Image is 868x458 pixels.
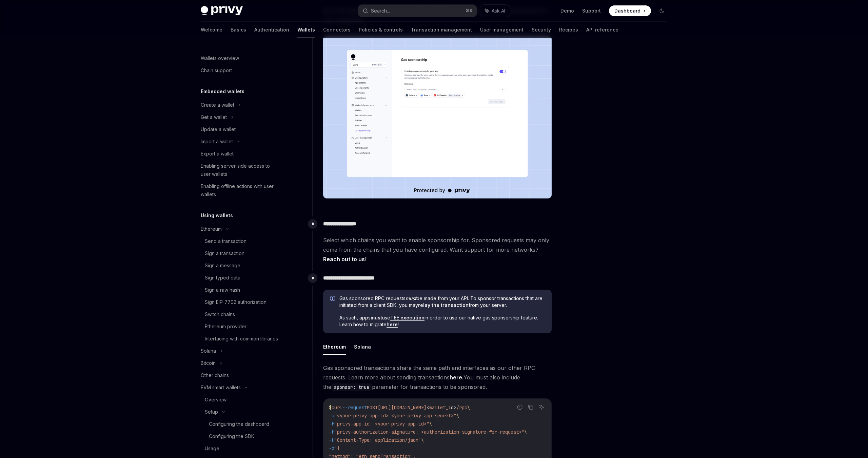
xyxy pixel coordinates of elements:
[297,22,315,38] a: Wallets
[480,22,524,38] a: User management
[201,125,236,133] div: Update a wallet
[560,7,574,14] a: Demo
[195,333,282,345] a: Interfacing with common libraries
[254,22,289,38] a: Authentication
[334,429,524,435] span: "privy-authorization-signature: <authorization-signature-for-request>"
[451,404,454,411] span: d
[329,413,334,419] span: -u
[390,315,425,321] a: TEE execution
[205,396,226,404] div: Overview
[195,52,282,64] a: Wallets overview
[195,418,282,430] a: Configuring the dashboard
[378,404,427,411] span: [URL][DOMAIN_NAME]
[537,403,546,412] button: Ask AI
[195,394,282,406] a: Overview
[195,259,282,272] a: Sign a message
[334,413,456,419] span: "<your-privy-app-id>:<your-privy-app-secret>"
[195,369,282,381] a: Other chains
[201,383,241,392] div: EVM smart wallets
[201,225,222,233] div: Ethereum
[526,403,535,412] button: Copy the contents from the code block
[201,211,233,220] h5: Using wallets
[195,442,282,455] a: Usage
[323,22,351,38] a: Connectors
[354,339,371,355] button: Solana
[205,408,218,416] div: Setup
[456,413,459,419] span: \
[332,404,342,411] span: curl
[201,138,233,146] div: Import a wallet
[195,247,282,259] a: Sign a transaction
[339,314,545,328] span: As such, apps use in order to use our native gas sponsorship feature. Learn how to migrate !
[371,7,390,15] div: Search...
[358,5,477,17] button: Search...⌘K
[334,437,421,443] span: 'Content-Type: application/json'
[205,310,235,318] div: Switch chains
[201,150,234,158] div: Export a wallet
[450,374,463,381] a: here.
[201,359,216,367] div: Bitcoin
[427,404,429,411] span: <
[429,404,451,411] span: wallet_i
[201,347,216,355] div: Solana
[195,320,282,333] a: Ethereum provider
[456,404,467,411] span: /rpc
[334,421,429,427] span: "privy-app-id: <your-privy-app-id>"
[329,421,334,427] span: -H
[532,22,551,38] a: Security
[329,404,332,411] span: $
[323,339,346,355] button: Ethereum
[195,308,282,320] a: Switch chains
[201,101,234,109] div: Create a wallet
[334,445,340,451] span: '{
[515,403,524,412] button: Report incorrect code
[492,7,505,14] span: Ask AI
[205,298,267,306] div: Sign EIP-7702 authorization
[329,437,334,443] span: -H
[656,5,667,16] button: Toggle dark mode
[201,54,239,62] div: Wallets overview
[205,249,244,257] div: Sign a transaction
[195,148,282,160] a: Export a wallet
[582,7,601,14] a: Support
[209,420,269,428] div: Configuring the dashboard
[609,5,651,16] a: Dashboard
[359,22,403,38] a: Policies & controls
[342,404,367,411] span: --request
[329,445,334,451] span: -d
[195,296,282,308] a: Sign EIP-7702 authorization
[467,404,470,411] span: \
[195,123,282,136] a: Update a wallet
[205,444,219,453] div: Usage
[201,162,278,178] div: Enabling server-side access to user wallets
[195,430,282,442] a: Configuring the SDK
[201,371,229,379] div: Other chains
[421,437,424,443] span: \
[201,22,222,38] a: Welcome
[586,22,618,38] a: API reference
[323,235,552,264] span: Select which chains you want to enable sponsorship for. Sponsored requests may only come from the...
[329,429,334,435] span: -H
[205,262,240,270] div: Sign a message
[331,383,372,391] code: sponsor: true
[209,432,254,440] div: Configuring the SDK
[418,302,469,308] a: relay the transaction
[429,421,432,427] span: \
[201,66,232,75] div: Chain support
[323,363,552,392] span: Gas sponsored transactions share the same path and interfaces as our other RPC requests. Learn mo...
[195,160,282,180] a: Enabling server-side access to user wallets
[195,64,282,77] a: Chain support
[339,295,545,309] span: Gas sponsored RPC requests be made from your API. To sponsor transactions that are initiated from...
[195,284,282,296] a: Sign a raw hash
[195,235,282,247] a: Send a transaction
[387,321,398,328] a: here
[323,36,552,199] img: images/gas-sponsorship.png
[205,322,246,331] div: Ethereum provider
[205,274,240,282] div: Sign typed data
[201,182,278,199] div: Enabling offline actions with user wallets
[231,22,246,38] a: Basics
[614,7,640,14] span: Dashboard
[371,315,382,320] strong: must
[454,404,456,411] span: >
[205,286,240,294] div: Sign a raw hash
